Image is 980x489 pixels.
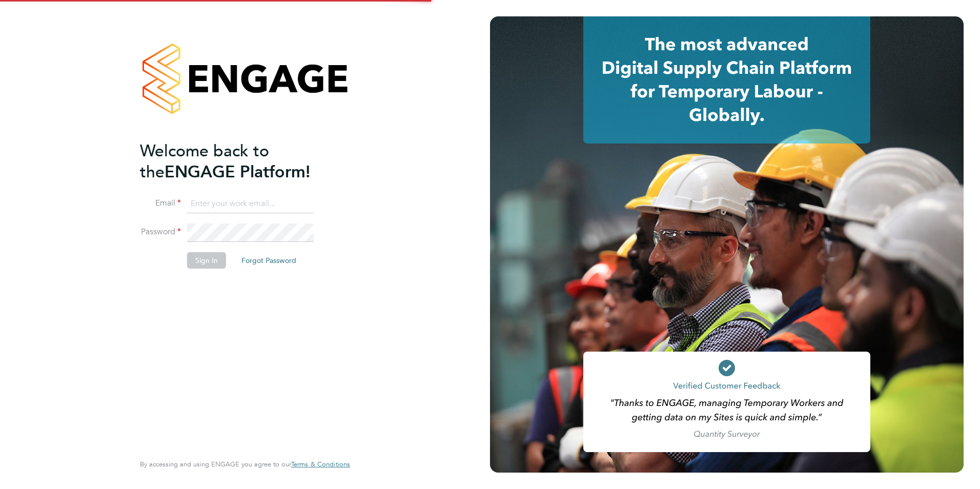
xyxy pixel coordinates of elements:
button: Forgot Password [233,252,304,269]
input: Enter your work email... [187,195,314,213]
label: Email [140,198,181,209]
label: Password [140,227,181,237]
h2: ENGAGE Platform! [140,140,340,182]
a: Terms & Conditions [291,460,350,468]
span: Terms & Conditions [291,460,350,468]
button: Sign In [187,252,226,269]
span: By accessing and using ENGAGE you agree to our [140,460,350,468]
span: Welcome back to the [140,141,269,182]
